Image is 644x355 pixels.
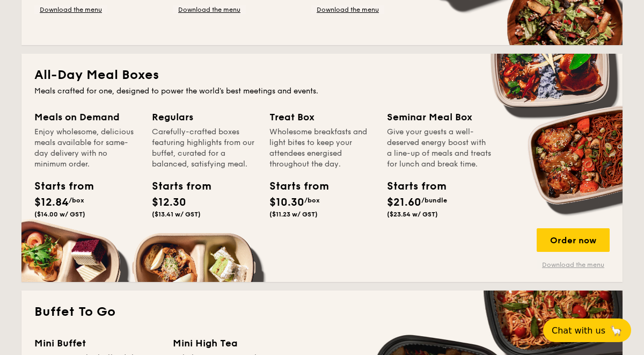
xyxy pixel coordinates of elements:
[269,127,374,170] div: Wholesome breakfasts and light bites to keep your attendees energised throughout the day.
[387,127,492,170] div: Give your guests a well-deserved energy boost with a line-up of meals and treats for lunch and br...
[269,211,318,218] span: ($11.23 w/ GST)
[311,5,384,14] a: Download the menu
[152,110,257,125] div: Regulars
[152,178,200,194] div: Starts from
[269,196,304,209] span: $10.30
[387,211,438,218] span: ($23.54 w/ GST)
[387,110,492,125] div: Seminar Meal Box
[152,196,186,209] span: $12.30
[152,211,201,218] span: ($13.41 w/ GST)
[173,5,246,14] a: Download the menu
[34,127,139,170] div: Enjoy wholesome, delicious meals available for same-day delivery with no minimum order.
[69,197,84,204] span: /box
[173,336,298,351] div: Mini High Tea
[34,303,610,321] h2: Buffet To Go
[552,325,605,336] span: Chat with us
[387,178,435,194] div: Starts from
[152,127,257,170] div: Carefully-crafted boxes featuring highlights from our buffet, curated for a balanced, satisfying ...
[269,110,374,125] div: Treat Box
[34,86,610,97] div: Meals crafted for one, designed to power the world's best meetings and events.
[34,196,69,209] span: $12.84
[34,67,610,84] h2: All-Day Meal Boxes
[34,5,107,14] a: Download the menu
[537,228,610,252] div: Order now
[421,197,447,204] span: /bundle
[34,178,83,194] div: Starts from
[269,178,318,194] div: Starts from
[34,336,160,351] div: Mini Buffet
[387,196,421,209] span: $21.60
[304,197,320,204] span: /box
[537,260,610,269] a: Download the menu
[34,110,139,125] div: Meals on Demand
[543,318,631,342] button: Chat with us🦙
[610,324,623,337] span: 🦙
[34,211,85,218] span: ($14.00 w/ GST)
